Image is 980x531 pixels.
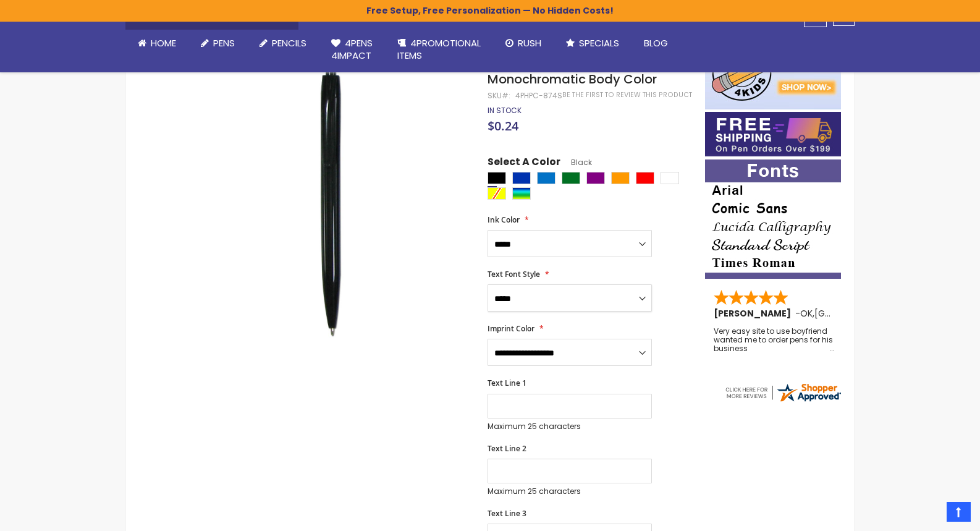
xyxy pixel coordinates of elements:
[488,215,520,225] span: Ink Color
[488,117,518,134] span: $0.24
[488,422,652,431] p: Maximum 25 characters
[515,91,562,101] div: 4PHPC-874S
[611,172,630,184] div: Orange
[272,36,306,49] span: Pencils
[724,396,842,406] a: 4pens.com certificate URL
[151,36,176,49] span: Home
[705,38,841,109] img: 4pens 4 kids
[636,172,654,184] div: Red
[714,327,834,354] div: Very easy site to use boyfriend wanted me to order pens for his business
[125,30,188,57] a: Home
[488,323,534,334] span: Imprint Color
[632,30,680,57] a: Blog
[319,30,385,70] a: 4Pens4impact
[247,30,319,57] a: Pencils
[512,172,531,184] div: Blue
[795,307,905,320] span: - ,
[644,36,668,49] span: Blog
[579,36,619,49] span: Specials
[488,106,522,116] div: Availability
[724,381,842,404] img: 4pens.com widget logo
[705,112,841,156] img: Free shipping on orders over $199
[385,30,493,70] a: 4PROMOTIONALITEMS
[488,269,540,279] span: Text Font Style
[488,378,526,388] span: Text Line 1
[188,30,247,57] a: Pens
[488,172,506,184] div: Black
[518,36,541,49] span: Rush
[488,486,652,496] p: Maximum 25 characters
[488,105,522,116] span: In stock
[488,508,526,519] span: Text Line 3
[512,187,531,200] div: Assorted
[562,172,580,184] div: Green
[554,30,632,57] a: Specials
[586,172,605,184] div: Purple
[488,90,510,101] strong: SKU
[705,159,841,279] img: font-personalization-examples
[814,307,905,320] span: [GEOGRAPHIC_DATA]
[493,30,554,57] a: Rush
[397,36,481,62] span: 4PROMOTIONAL ITEMS
[947,502,971,522] a: Top
[560,157,592,168] span: Black
[800,307,813,320] span: OK
[562,90,692,100] a: Be the first to review this product
[213,36,235,49] span: Pens
[537,172,555,184] div: Blue Light
[188,56,471,338] img: image_2__4_1.jpg
[488,443,526,454] span: Text Line 2
[331,36,373,62] span: 4Pens 4impact
[661,172,679,184] div: White
[488,155,560,172] span: Select A Color
[714,307,795,320] span: [PERSON_NAME]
